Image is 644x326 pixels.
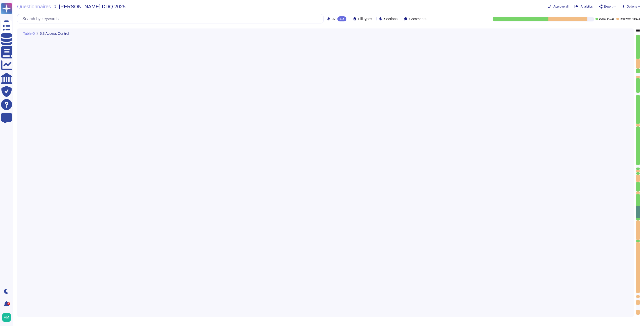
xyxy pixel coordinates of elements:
span: 6.3 Access Control [40,32,69,35]
img: user [2,313,11,322]
span: [PERSON_NAME] DDQ 2025 [59,4,126,9]
span: Table-0 [23,32,35,35]
button: user [1,312,15,323]
span: Approve all [553,5,569,8]
button: Analytics [575,5,593,9]
span: Export [604,5,613,8]
span: Options [627,5,637,8]
span: 45 / 116 [632,18,640,20]
span: Fill types [358,17,372,21]
span: All [332,17,336,21]
span: Questionnaires [17,4,51,9]
div: 116 [337,16,346,21]
span: Comments [409,17,426,21]
span: Done: [599,18,606,20]
input: Search by keywords [20,14,323,23]
button: Approve all [547,5,569,9]
div: 5 [7,302,10,305]
span: Sections [384,17,397,21]
span: To review: [620,18,631,20]
span: 64 / 116 [607,18,615,20]
span: Analytics [581,5,593,8]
